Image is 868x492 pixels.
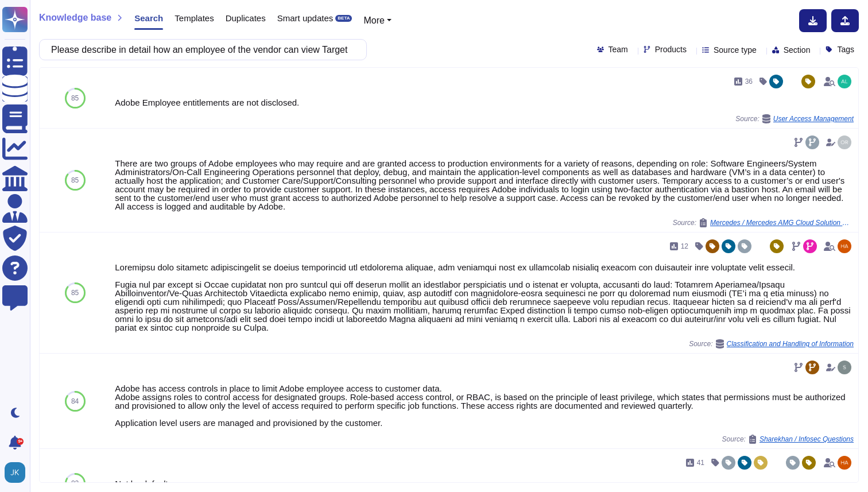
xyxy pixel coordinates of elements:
[71,95,79,102] span: 85
[175,14,214,22] span: Templates
[773,115,854,122] span: User Access Management
[226,14,266,22] span: Duplicates
[115,384,854,427] div: Adobe has access controls in place to limit Adobe employee access to customer data. Adobe assigns...
[745,78,753,85] span: 36
[673,218,854,227] span: Source:
[784,46,811,54] span: Section
[722,435,854,444] span: Source:
[697,459,704,466] span: 41
[735,114,854,123] span: Source:
[838,135,851,149] img: user
[115,98,854,107] div: Adobe Employee entitlements are not disclosed.
[71,289,79,296] span: 85
[277,14,334,22] span: Smart updates
[71,177,79,184] span: 85
[71,480,79,487] span: 83
[17,438,24,445] div: 9+
[714,46,757,54] span: Source type
[838,456,851,470] img: user
[115,263,854,332] div: Loremipsu dolo sitametc adipiscingelit se doeius temporincid utl etdolorema aliquae, adm veniamqu...
[710,219,854,226] span: Mercedes / Mercedes AMG Cloud Solution Carousel Questionnaire
[689,339,854,348] span: Source:
[115,159,854,211] div: There are two groups of Adobe employees who may require and are granted access to production envi...
[45,40,355,60] input: Search a question or template...
[727,340,854,347] span: Classification and Handling of Information
[609,45,628,53] span: Team
[5,462,25,483] img: user
[655,45,687,53] span: Products
[363,14,392,28] button: More
[838,239,851,253] img: user
[134,14,163,22] span: Search
[2,460,33,485] button: user
[838,361,851,374] img: user
[363,16,384,25] span: More
[837,45,854,53] span: Tags
[759,436,854,443] span: Sharekhan / Infosec Questions
[681,243,688,250] span: 12
[335,15,352,22] div: BETA
[71,398,79,405] span: 84
[39,13,111,22] span: Knowledge base
[838,75,851,88] img: user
